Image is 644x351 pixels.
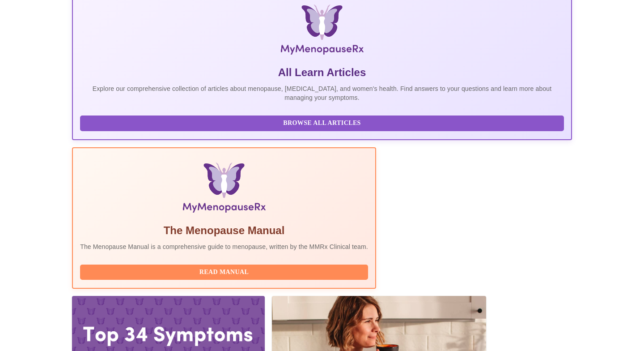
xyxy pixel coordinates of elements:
img: Menopause Manual [126,163,322,216]
img: MyMenopauseRx Logo [155,4,489,58]
p: Explore our comprehensive collection of articles about menopause, [MEDICAL_DATA], and women's hea... [80,84,564,102]
p: The Menopause Manual is a comprehensive guide to menopause, written by the MMRx Clinical team. [80,242,368,251]
button: Browse All Articles [80,116,564,131]
a: Browse All Articles [80,119,566,126]
span: Read Manual [89,267,359,278]
button: Read Manual [80,265,368,280]
span: Browse All Articles [89,118,555,129]
h5: The Menopause Manual [80,223,368,238]
a: Read Manual [80,268,370,275]
h5: All Learn Articles [80,65,564,80]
